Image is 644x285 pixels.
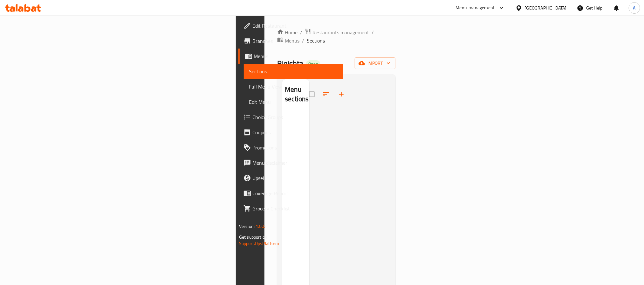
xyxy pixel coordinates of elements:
span: Promotions [252,144,338,151]
span: Get support on: [239,233,268,241]
span: Menu disclaimer [252,159,338,167]
span: A [633,4,636,11]
a: Sections [244,64,343,79]
span: Edit Restaurant [252,22,338,30]
span: Menus [254,52,338,60]
a: Coupons [238,125,343,140]
a: Full Menu View [244,79,343,94]
span: Branches [252,37,338,45]
span: 1.0.0 [256,222,265,230]
a: Edit Menu [244,94,343,109]
a: Menus [238,49,343,64]
div: [GEOGRAPHIC_DATA] [525,4,567,11]
span: Sections [249,68,338,75]
span: import [360,59,390,67]
span: Grocery Checklist [252,205,338,212]
button: import [355,57,395,69]
a: Upsell [238,170,343,186]
a: Choice Groups [238,109,343,125]
li: / [372,29,374,36]
span: Coupons [252,129,338,136]
button: Add section [334,87,349,102]
span: Version: [239,222,255,230]
nav: Menu sections [282,109,309,115]
a: Promotions [238,140,343,155]
span: Coverage Report [252,189,338,197]
span: Full Menu View [249,83,338,90]
a: Support.OpsPlatform [239,239,279,248]
a: Grocery Checklist [238,201,343,216]
a: Branches [238,33,343,49]
a: Edit Restaurant [238,18,343,33]
span: Edit Menu [249,98,338,106]
div: Menu-management [456,4,495,12]
span: Upsell [252,174,338,182]
span: Choice Groups [252,113,338,121]
a: Coverage Report [238,186,343,201]
a: Menu disclaimer [238,155,343,170]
